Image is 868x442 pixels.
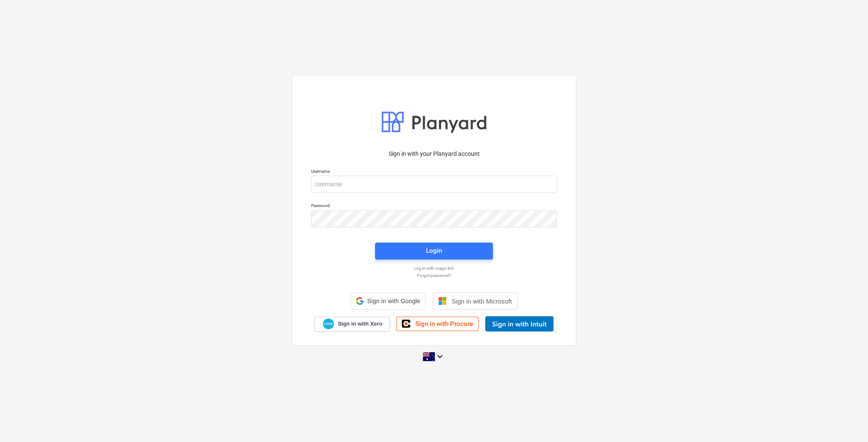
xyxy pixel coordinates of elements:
[452,298,512,305] span: Sign in with Microsoft
[311,149,557,158] p: Sign in with your Planyard account
[426,245,442,256] div: Login
[311,176,557,193] input: Username
[396,317,479,331] a: Sign in with Procore
[367,298,420,304] span: Sign in with Google
[338,320,382,328] span: Sign in with Xero
[311,169,557,176] p: Username
[307,265,561,271] a: Log in with magic link
[438,297,447,305] img: Microsoft logo
[375,243,493,260] button: Login
[311,203,557,210] p: Password
[415,320,473,328] span: Sign in with Procore
[314,317,390,331] a: Sign in with Xero
[351,293,426,309] div: Sign in with Google
[435,351,445,362] i: keyboard_arrow_down
[323,318,334,330] img: Xero logo
[307,273,561,278] a: Forgot password?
